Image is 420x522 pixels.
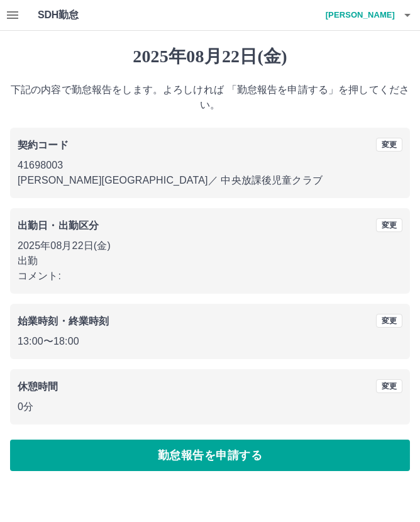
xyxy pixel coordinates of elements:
button: 変更 [376,379,402,393]
p: [PERSON_NAME][GEOGRAPHIC_DATA] ／ 中央放課後児童クラブ [18,173,402,188]
b: 出勤日・出勤区分 [18,220,99,231]
p: 0分 [18,399,402,414]
button: 勤怠報告を申請する [10,440,410,471]
button: 変更 [376,314,402,328]
p: 出勤 [18,253,402,269]
p: 下記の内容で勤怠報告をします。よろしければ 「勤怠報告を申請する」を押してください。 [10,82,410,113]
p: コメント: [18,269,402,284]
p: 2025年08月22日(金) [18,238,402,253]
button: 変更 [376,138,402,152]
b: 始業時刻・終業時刻 [18,316,109,326]
b: 休憩時間 [18,381,58,392]
h1: 2025年08月22日(金) [10,46,410,67]
p: 13:00 〜 18:00 [18,334,402,349]
b: 契約コード [18,140,69,150]
button: 変更 [376,218,402,232]
p: 41698003 [18,158,402,173]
